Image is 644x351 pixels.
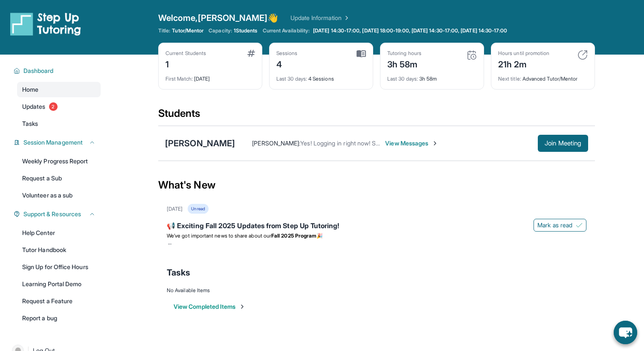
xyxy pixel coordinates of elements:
[17,310,101,326] a: Report a bug
[165,75,193,82] span: First Match :
[17,276,101,292] a: Learning Portal Demo
[20,138,96,147] button: Session Management
[276,70,366,82] div: 4 Sessions
[20,210,96,218] button: Support & Resources
[22,102,46,111] span: Updates
[252,139,300,147] span: [PERSON_NAME] :
[357,50,366,58] img: card
[276,57,298,70] div: 4
[22,85,38,94] span: Home
[22,119,38,128] span: Tasks
[576,222,583,229] img: Mark as read
[158,107,595,125] div: Students
[290,14,350,22] a: Update Information
[167,220,586,232] div: 📢 Exciting Fall 2025 Updates from Step Up Tutoring!
[17,242,101,258] a: Tutor Handbook
[23,210,81,218] span: Support & Resources
[432,140,438,147] img: Chevron-Right
[10,12,81,36] img: logo
[174,302,246,311] button: View Completed Items
[165,70,255,82] div: [DATE]
[498,70,588,82] div: Advanced Tutor/Mentor
[20,67,96,75] button: Dashboard
[158,166,595,204] div: What's New
[498,75,521,82] span: Next title :
[17,82,101,97] a: Home
[165,50,206,57] div: Current Students
[167,232,271,239] span: We’ve got important news to share about our
[17,116,101,131] a: Tasks
[537,221,572,229] span: Mark as read
[158,12,278,24] span: Welcome, [PERSON_NAME] 👋
[165,137,235,149] div: [PERSON_NAME]
[311,27,509,34] a: [DATE] 14:30-17:00, [DATE] 18:00-19:00, [DATE] 14:30-17:00, [DATE] 14:30-17:00
[172,27,203,34] span: Tutor/Mentor
[534,219,586,232] button: Mark as read
[387,57,421,70] div: 3h 58m
[467,50,477,60] img: card
[276,75,307,82] span: Last 30 days :
[342,14,350,22] img: Chevron Right
[17,259,101,275] a: Sign Up for Office Hours
[17,188,101,203] a: Volunteer as a sub
[498,57,549,70] div: 21h 2m
[188,204,208,214] div: Unread
[538,135,588,152] button: Join Meeting
[165,57,206,70] div: 1
[313,27,507,34] span: [DATE] 14:30-17:00, [DATE] 18:00-19:00, [DATE] 14:30-17:00, [DATE] 14:30-17:00
[209,27,232,34] span: Capacity:
[316,232,323,239] span: 🎉
[23,67,54,75] span: Dashboard
[247,50,255,57] img: card
[300,139,508,147] span: Yes! Logging in right now! So sorry, I was [PERSON_NAME] home from class.
[167,206,183,212] div: [DATE]
[271,232,316,239] strong: Fall 2025 Program
[167,287,586,294] div: No Available Items
[23,138,83,147] span: Session Management
[158,27,170,34] span: Title:
[498,50,549,57] div: Hours until promotion
[545,141,581,146] span: Join Meeting
[234,27,258,34] span: 1 Students
[167,267,190,278] span: Tasks
[387,50,421,57] div: Tutoring hours
[387,70,477,82] div: 3h 58m
[49,102,58,111] span: 2
[17,171,101,186] a: Request a Sub
[17,293,101,309] a: Request a Feature
[385,139,438,148] span: View Messages
[577,50,588,60] img: card
[17,225,101,241] a: Help Center
[387,75,418,82] span: Last 30 days :
[17,99,101,114] a: Updates2
[276,50,298,57] div: Sessions
[614,321,637,344] button: chat-button
[17,154,101,169] a: Weekly Progress Report
[263,27,310,34] span: Current Availability:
